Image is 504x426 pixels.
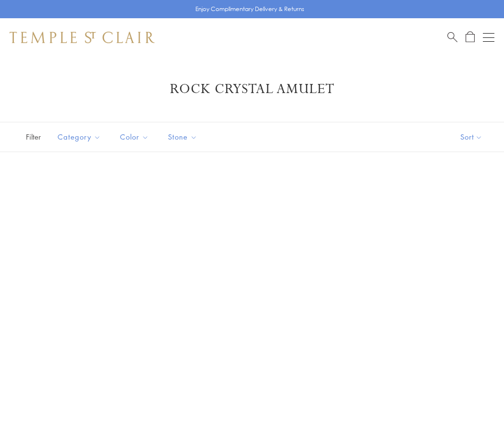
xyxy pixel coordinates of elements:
[115,131,156,143] span: Color
[195,4,304,14] p: Enjoy Complimentary Delivery & Returns
[163,131,204,143] span: Stone
[483,32,494,43] button: Open navigation
[53,131,108,143] span: Category
[10,32,155,43] img: Temple St. Clair
[447,31,457,43] a: Search
[439,122,504,152] button: Show sort by
[50,126,108,148] button: Category
[466,31,475,43] a: Open Shopping Bag
[113,126,156,148] button: Color
[24,81,480,98] h1: Rock Crystal Amulet
[161,126,204,148] button: Stone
